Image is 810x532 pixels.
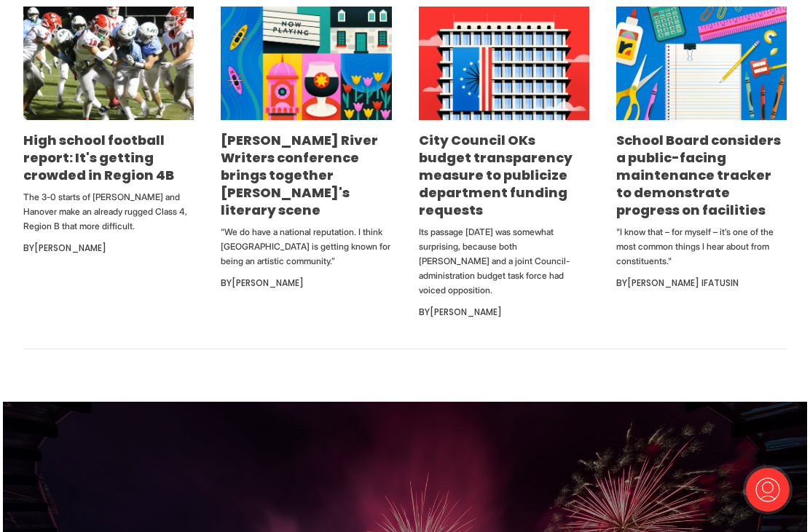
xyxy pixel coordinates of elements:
a: High school football report: It's getting crowded in Region 4B [23,131,174,184]
a: [PERSON_NAME] River Writers conference brings together [PERSON_NAME]'s literary scene [221,131,378,219]
img: High school football report: It's getting crowded in Region 4B [23,7,194,120]
div: By [616,274,787,292]
p: Its passage [DATE] was somewhat surprising, because both [PERSON_NAME] and a joint Council-admini... [419,225,589,298]
a: [PERSON_NAME] [232,277,304,289]
p: The 3-0 starts of [PERSON_NAME] and Hanover make an already rugged Class 4, Region B that more di... [23,190,194,234]
a: City Council OKs budget transparency measure to publicize department funding requests [419,131,573,219]
div: By [419,303,589,321]
img: School Board considers a public-facing maintenance tracker to demonstrate progress on facilities [616,7,787,120]
div: By [23,239,194,257]
a: [PERSON_NAME] [34,242,106,254]
a: [PERSON_NAME] [430,306,502,318]
p: "I know that – for myself – it’s one of the most common things I hear about from constituents." [616,225,787,269]
img: James River Writers conference brings together Richmond's literary scene [221,7,391,120]
img: City Council OKs budget transparency measure to publicize department funding requests [419,7,589,120]
div: By [221,274,391,292]
a: [PERSON_NAME] Ifatusin [627,277,739,289]
p: “We do have a national reputation. I think [GEOGRAPHIC_DATA] is getting known for being an artist... [221,225,391,269]
iframe: portal-trigger [734,461,810,532]
a: School Board considers a public-facing maintenance tracker to demonstrate progress on facilities [616,131,781,219]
